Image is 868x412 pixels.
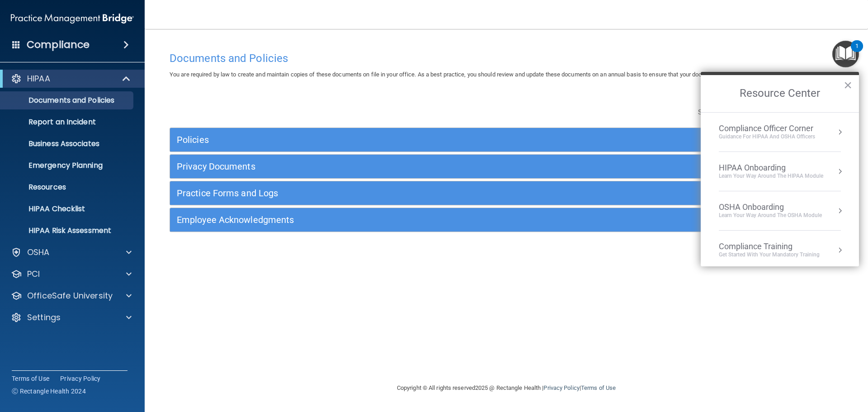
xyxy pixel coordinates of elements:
p: HIPAA [27,73,50,84]
div: Copyright © All rights reserved 2025 @ Rectangle Health | | [341,374,671,403]
p: Documents and Policies [6,96,129,105]
div: Learn Your Way around the HIPAA module [719,172,823,180]
div: Resource Center [701,72,859,266]
h5: Practice Forms and Logs [177,188,668,198]
a: Terms of Use [12,374,49,383]
a: Policies [177,133,836,147]
h2: Resource Center [701,75,859,112]
p: Settings [27,312,61,323]
a: Privacy Documents [177,159,836,174]
span: Search Documents: [698,108,758,116]
a: OSHA [11,247,132,258]
p: HIPAA Checklist [6,204,129,213]
img: PMB logo [11,9,134,28]
span: You are required by law to create and maintain copies of these documents on file in your office. ... [170,71,766,78]
h5: Employee Acknowledgments [177,215,668,225]
div: HIPAA Onboarding [719,163,823,173]
h5: Privacy Documents [177,161,668,171]
p: OfficeSafe University [27,290,113,301]
a: Privacy Policy [60,374,101,383]
a: Practice Forms and Logs [177,186,836,200]
div: Guidance for HIPAA and OSHA Officers [719,133,815,141]
button: Close [844,78,852,92]
p: Business Associates [6,139,129,148]
p: Report an Incident [6,118,129,127]
p: Resources [6,183,129,192]
div: Get Started with your mandatory training [719,251,820,259]
a: OfficeSafe University [11,290,132,301]
div: 1 [855,46,859,58]
h5: Policies [177,135,668,145]
a: Terms of Use [581,384,616,391]
div: OSHA Onboarding [719,202,822,212]
p: HIPAA Risk Assessment [6,226,129,235]
div: Learn your way around the OSHA module [719,212,822,219]
div: Compliance Training [719,242,820,251]
h4: Compliance [27,38,90,51]
span: Ⓒ Rectangle Health 2024 [12,387,86,396]
p: Emergency Planning [6,161,129,170]
a: PCI [11,269,132,279]
p: PCI [27,269,40,279]
a: HIPAA [11,73,131,84]
button: Open Resource Center, 1 new notification [832,41,859,67]
a: Privacy Policy [543,384,579,391]
a: Employee Acknowledgments [177,213,836,227]
p: OSHA [27,247,50,258]
a: Settings [11,312,132,323]
div: Compliance Officer Corner [719,123,815,133]
h4: Documents and Policies [170,52,843,64]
